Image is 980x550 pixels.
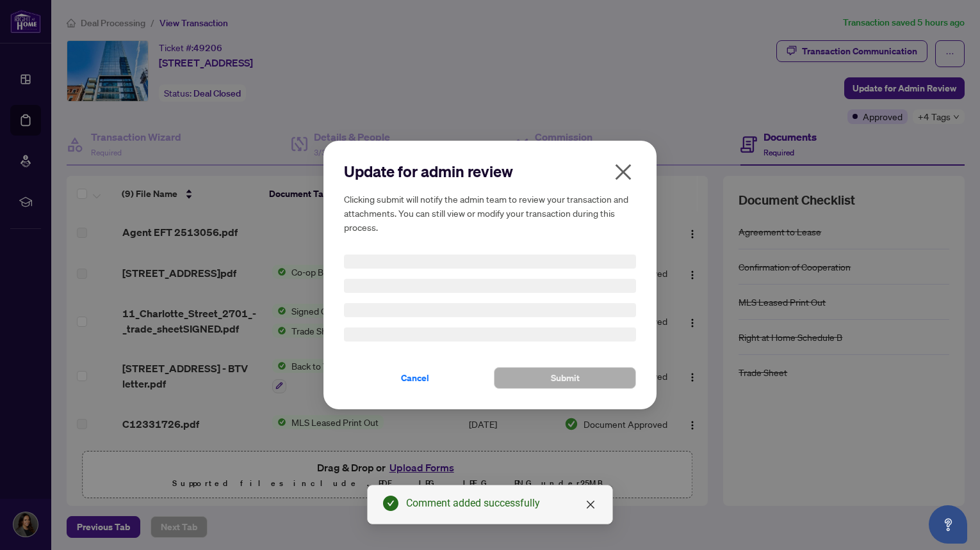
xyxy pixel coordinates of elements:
h2: Update for admin review [344,161,636,182]
span: close [613,162,633,182]
button: Cancel [344,367,486,389]
h5: Clicking submit will notify the admin team to review your transaction and attachments. You can st... [344,192,636,234]
a: Close [584,498,598,512]
button: Submit [494,367,636,389]
span: check-circle [383,496,398,511]
span: Cancel [401,368,429,388]
span: close [585,499,596,510]
button: Open asap [929,505,967,544]
div: Comment added successfully [406,496,597,511]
